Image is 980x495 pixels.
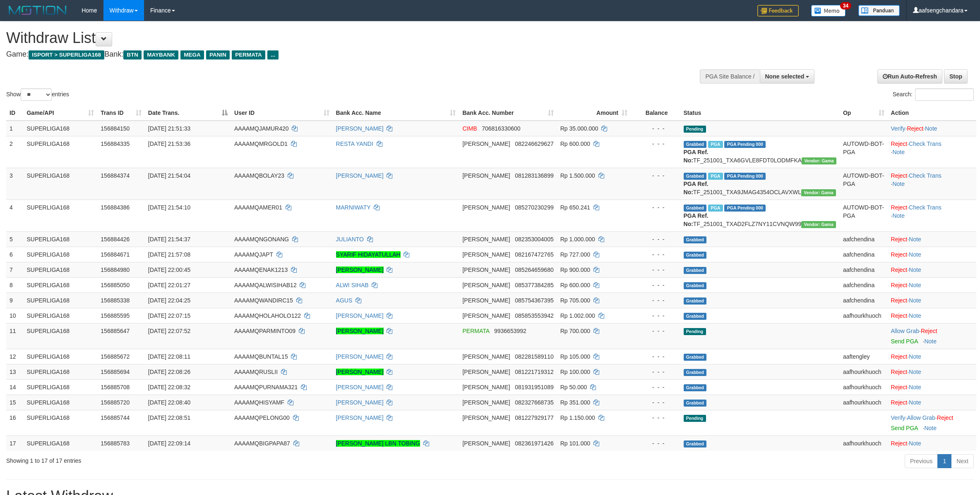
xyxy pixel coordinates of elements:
span: Copy 085264659680 to clipboard [515,267,553,273]
span: Rp 100.000 [560,369,590,375]
td: SUPERLIGA168 [23,262,97,277]
span: 156884671 [101,251,130,258]
a: RESTA YANDI [336,140,373,147]
td: 4 [6,200,23,231]
a: AGUS [336,297,353,304]
span: AAAAMQBOLAY23 [234,172,284,179]
a: Reject [891,172,908,179]
a: Note [909,236,921,243]
span: [PERSON_NAME] [462,312,510,319]
td: SUPERLIGA168 [23,364,97,379]
a: Send PGA [891,338,918,345]
a: [PERSON_NAME] [336,369,384,375]
td: 12 [6,349,23,364]
span: [PERSON_NAME] [462,297,510,304]
span: MEGA [180,50,204,59]
td: · [888,231,976,247]
a: [PERSON_NAME] [336,353,384,360]
span: AAAAMQHOLAHOLO122 [234,312,301,319]
td: TF_251001_TXA9JMAG4354OCLAVXWL [680,168,840,200]
td: · · [888,168,976,200]
a: SYARIF HIDAYATULLAH [336,251,401,258]
span: [PERSON_NAME] [462,414,510,421]
span: Grabbed [684,267,707,274]
th: Status [680,105,840,121]
span: Copy 085754367395 to clipboard [515,297,553,304]
a: MARNIWATY [336,204,371,211]
th: Op: activate to sort column ascending [840,105,888,121]
div: - - - [634,398,677,407]
span: Copy 082281589110 to clipboard [515,353,553,360]
th: Bank Acc. Name: activate to sort column ascending [333,105,459,121]
span: 156884386 [101,204,130,211]
b: PGA Ref. No: [684,212,709,227]
a: [PERSON_NAME] [336,399,384,406]
td: · [888,395,976,410]
a: Note [909,297,921,304]
a: Reject [891,236,908,243]
span: Copy 082353004005 to clipboard [515,236,553,243]
span: AAAAMQALWISIHAB12 [234,282,297,288]
span: Vendor URL: https://trx31.1velocity.biz [802,157,836,164]
td: · [888,262,976,277]
th: Amount: activate to sort column ascending [557,105,631,121]
span: PGA Pending [724,141,766,148]
a: Reject [891,140,908,147]
img: Feedback.jpg [757,5,799,17]
span: Grabbed [684,297,707,305]
span: Rp 727.000 [560,251,590,258]
span: 156884374 [101,172,130,179]
td: · · [888,200,976,231]
div: - - - [634,296,677,305]
span: [DATE] 21:54:04 [148,172,190,179]
span: AAAAMQBUNTAL15 [234,353,288,360]
span: Grabbed [684,369,707,376]
td: · [888,247,976,262]
span: AAAAMQENAK1213 [234,267,288,273]
a: [PERSON_NAME] [336,384,384,390]
td: aafchendina [840,231,888,247]
td: SUPERLIGA168 [23,323,97,349]
a: Verify [891,125,906,132]
a: Reject [891,251,908,258]
span: [PERSON_NAME] [462,353,510,360]
button: None selected [760,69,815,83]
div: - - - [634,250,677,259]
a: Reject [907,125,923,132]
span: PGA Pending [724,173,766,180]
th: Bank Acc. Number: activate to sort column ascending [459,105,557,121]
td: SUPERLIGA168 [23,200,97,231]
div: - - - [634,281,677,289]
span: [PERSON_NAME] [462,204,510,211]
a: [PERSON_NAME] [336,312,384,319]
a: Note [892,149,905,155]
span: [DATE] 21:53:36 [148,140,190,147]
span: [PERSON_NAME] [462,369,510,375]
td: TF_251001_TXA6GVLE8FDT0LODMFKA [680,136,840,168]
td: 16 [6,410,23,436]
th: User ID: activate to sort column ascending [231,105,333,121]
span: PERMATA [462,328,489,334]
span: Grabbed [684,236,707,243]
span: AAAAMQNGONANG [234,236,289,243]
td: aaftengley [840,349,888,364]
td: SUPERLIGA168 [23,247,97,262]
span: 156885595 [101,312,130,319]
a: Reject [891,312,908,319]
td: SUPERLIGA168 [23,308,97,323]
span: PGA Pending [724,205,766,212]
td: AUTOWD-BOT-PGA [840,168,888,200]
td: AUTOWD-BOT-PGA [840,200,888,231]
span: [PERSON_NAME] [462,267,510,273]
label: Search: [893,88,974,101]
span: Copy 081931951089 to clipboard [515,384,553,390]
td: aafhourkhuoch [840,395,888,410]
td: TF_251001_TXAD2FLZ7NY11CVNQW99 [680,200,840,231]
span: 156884150 [101,125,130,132]
span: [DATE] 21:54:37 [148,236,190,243]
span: Copy 085270230299 to clipboard [515,204,553,211]
span: [DATE] 22:00:45 [148,267,190,273]
div: - - - [634,383,677,391]
div: - - - [634,171,677,180]
span: AAAAMQRUSLII [234,369,278,375]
